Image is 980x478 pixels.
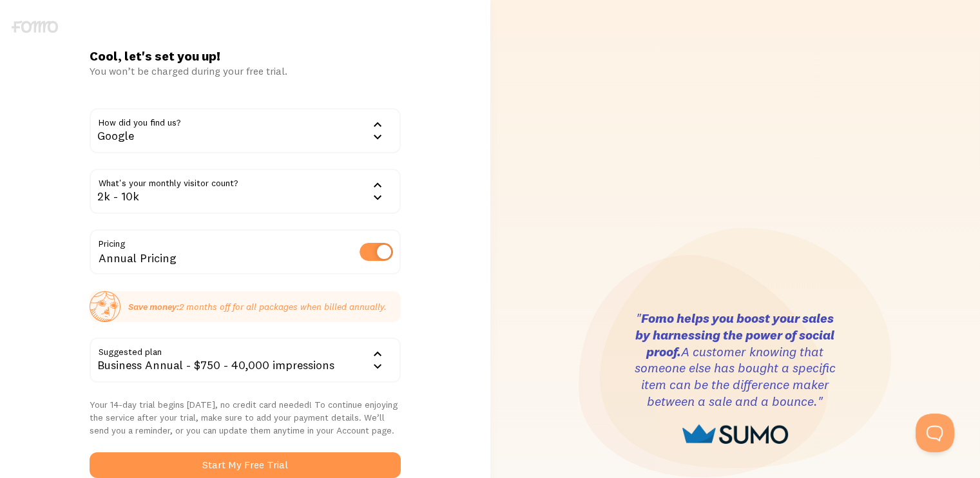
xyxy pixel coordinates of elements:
[682,425,788,444] img: sumo-logo-1cafdecd7bb48b33eaa792b370d3cec89df03f7790928d0317a799d01587176e.png
[128,301,179,312] strong: Save money:
[90,48,401,64] h1: Cool, let's set you up!
[128,300,387,313] p: 2 months off for all packages when billed annually.
[90,64,401,77] div: You won’t be charged during your free trial.
[90,398,401,437] p: Your 14-day trial begins [DATE], no credit card needed! To continue enjoying the service after yo...
[90,338,401,383] div: Business Annual - $750 - 40,000 impressions
[90,452,401,478] button: Start My Free Trial
[90,108,401,153] div: Google
[635,310,834,359] strong: Fomo helps you boost your sales by harnessing the power of social proof.
[916,414,954,452] iframe: Help Scout Beacon - Open
[632,310,838,409] h3: " A customer knowing that someone else has bought a specific item can be the difference maker bet...
[90,169,401,214] div: 2k - 10k
[12,21,58,33] img: fomo-logo-gray-b99e0e8ada9f9040e2984d0d95b3b12da0074ffd48d1e5cb62ac37fc77b0b268.svg
[90,229,401,276] div: Annual Pricing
